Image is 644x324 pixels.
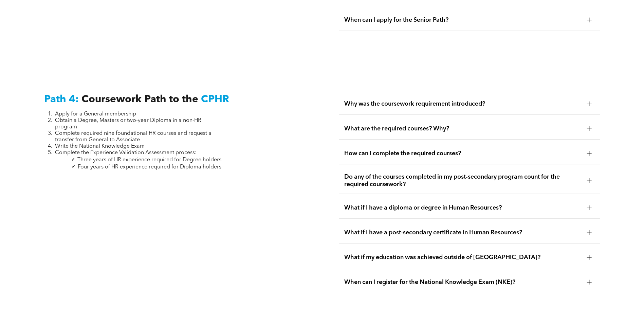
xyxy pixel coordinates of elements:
span: Path 4: [44,94,79,105]
span: Four years of HR experience required for Diploma holders [78,164,221,170]
span: What are the required courses? Why? [344,125,582,132]
span: Complete required nine foundational HR courses and request a transfer from General to Associate [55,131,211,143]
span: Coursework Path to the [81,94,198,105]
span: How can I complete the required courses? [344,150,582,157]
span: When can I register for the National Knowledge Exam (NKE)? [344,278,582,286]
span: What if my education was achieved outside of [GEOGRAPHIC_DATA]? [344,254,582,261]
span: Why was the coursework requirement introduced? [344,100,582,108]
span: What if I have a diploma or degree in Human Resources? [344,204,582,212]
span: When can I apply for the Senior Path? [344,16,582,24]
span: CPHR [201,94,229,105]
span: Obtain a Degree, Masters or two-year Diploma in a non-HR program [55,118,201,130]
span: Apply for a General membership [55,111,136,117]
span: What if I have a post-secondary certificate in Human Resources? [344,229,582,236]
span: Write the National Knowledge Exam [55,144,145,149]
span: Complete the Experience Validation Assessment process: [55,150,197,156]
span: Do any of the courses completed in my post-secondary program count for the required coursework? [344,173,582,188]
span: Three years of HR experience required for Degree holders [77,157,221,163]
